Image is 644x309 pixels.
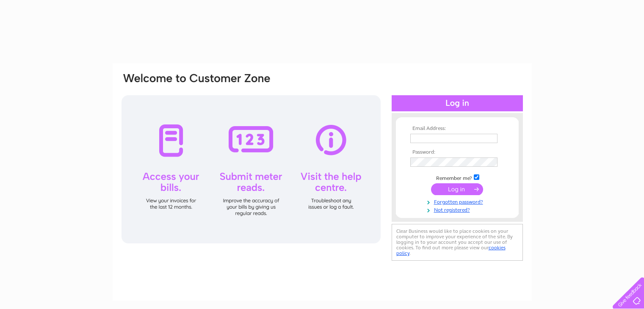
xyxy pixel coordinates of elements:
a: Not registered? [410,205,506,213]
a: cookies policy [396,245,506,256]
th: Password: [408,149,506,155]
td: Remember me? [408,173,506,182]
th: Email Address: [408,126,506,132]
input: Submit [431,183,483,195]
a: Forgotten password? [410,197,506,205]
div: Clear Business would like to place cookies on your computer to improve your experience of the sit... [392,224,523,261]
